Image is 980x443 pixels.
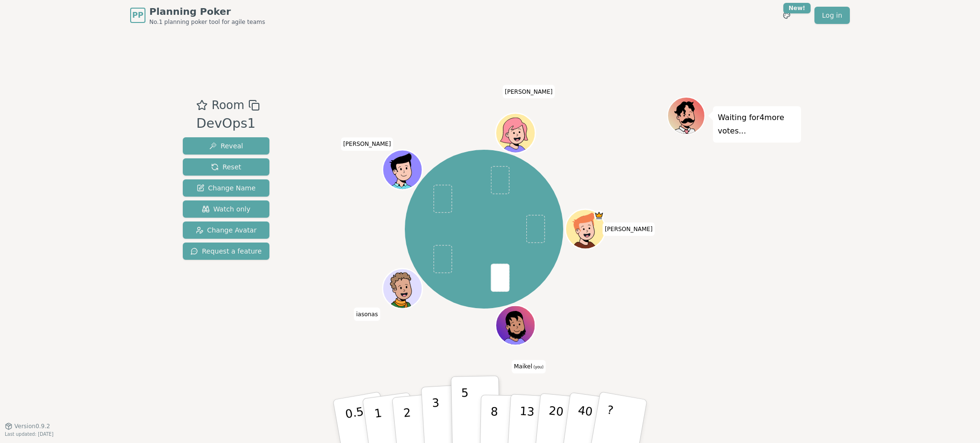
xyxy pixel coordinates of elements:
span: (you) [532,365,544,369]
span: Watch only [202,204,251,214]
span: No.1 planning poker tool for agile teams [149,18,265,26]
button: Change Avatar [183,221,269,239]
span: Room [212,97,244,114]
span: Reset [211,162,241,172]
a: PPPlanning PokerNo.1 planning poker tool for agile teams [130,5,265,26]
p: 5 [461,386,469,438]
span: Click to change your name [602,222,655,236]
span: Click to change your name [354,307,380,321]
button: Add as favourite [196,97,208,114]
div: New! [783,3,811,13]
span: sudheer is the host [594,210,604,221]
button: Click to change your avatar [497,307,534,344]
p: Waiting for 4 more votes... [718,111,796,138]
button: Reveal [183,137,269,155]
div: DevOps1 [196,114,259,133]
span: PP [132,10,143,21]
span: Reveal [209,141,243,151]
span: Planning Poker [149,5,265,18]
span: Change Name [197,183,256,193]
button: Request a feature [183,243,269,260]
a: Log in [814,7,850,24]
button: Change Name [183,179,269,197]
span: Click to change your name [502,85,555,98]
span: Request a feature [190,246,262,256]
span: Change Avatar [196,225,257,235]
span: Version 0.9.2 [14,422,50,430]
button: New! [778,7,795,24]
button: Version0.9.2 [5,422,50,430]
span: Click to change your name [341,137,393,151]
button: Watch only [183,200,269,218]
span: Last updated: [DATE] [5,432,54,437]
span: Click to change your name [512,360,546,373]
button: Reset [183,158,269,176]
